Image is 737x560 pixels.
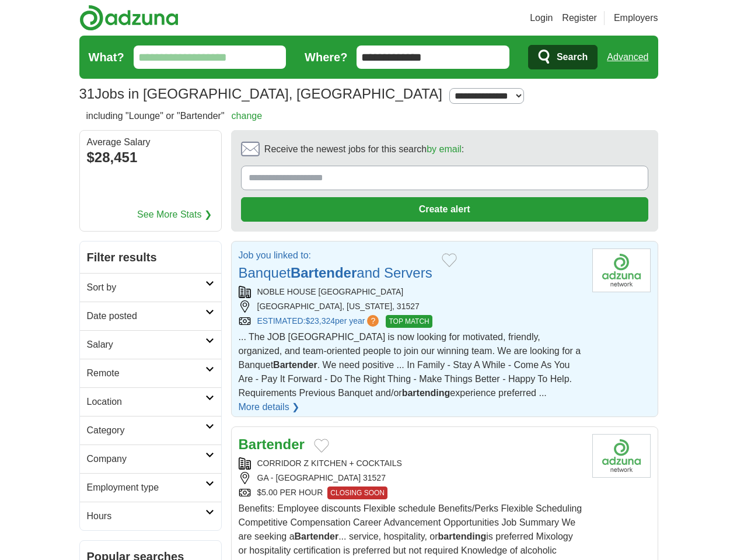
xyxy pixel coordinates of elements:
[438,531,487,541] strong: bartending
[87,452,205,466] h2: Company
[87,138,214,147] div: Average Salary
[239,400,300,414] a: More details ❯
[562,11,597,25] a: Register
[80,242,221,273] h2: Filter results
[87,423,205,437] h2: Category
[427,144,462,154] a: by email
[239,436,305,452] a: Bartender
[80,502,221,530] a: Hours
[305,48,347,66] label: Where?
[592,249,651,292] img: Company logo
[80,273,221,302] a: Sort by
[80,444,221,473] a: Company
[239,249,432,262] p: Job you linked to:
[79,5,179,31] img: Adzuna logo
[80,416,221,444] a: Category
[80,330,221,359] a: Salary
[87,481,205,495] h2: Employment type
[89,48,124,66] label: What?
[614,11,658,25] a: Employers
[528,45,598,69] button: Search
[295,531,339,541] strong: Bartender
[79,86,442,101] h1: Jobs in [GEOGRAPHIC_DATA], [GEOGRAPHIC_DATA]
[442,253,457,267] button: Add to favorite jobs
[87,338,205,352] h2: Salary
[80,387,221,416] a: Location
[607,45,648,69] a: Advanced
[314,439,329,453] button: Add to favorite jobs
[79,83,95,104] span: 31
[291,265,357,281] strong: Bartender
[80,359,221,387] a: Remote
[592,434,651,478] img: Company logo
[137,208,212,222] a: See More Stats ❯
[239,286,583,298] div: NOBLE HOUSE [GEOGRAPHIC_DATA]
[273,360,317,370] strong: Bartender
[386,315,432,328] span: TOP MATCH
[239,472,583,484] div: GA - [GEOGRAPHIC_DATA] 31527
[239,300,583,313] div: [GEOGRAPHIC_DATA], [US_STATE], 31527
[87,281,205,295] h2: Sort by
[239,332,581,398] span: ... The JOB [GEOGRAPHIC_DATA] is now looking for motivated, friendly, organized, and team-oriente...
[305,316,335,325] span: $23,324
[557,45,588,69] span: Search
[241,197,648,222] button: Create alert
[87,509,205,523] h2: Hours
[257,315,382,328] a: ESTIMATED:$23,324per year?
[239,265,432,281] a: BanquetBartenderand Servers
[87,147,214,168] div: $28,451
[264,142,464,156] span: Receive the newest jobs for this search :
[402,388,450,398] strong: bartending
[87,395,205,409] h2: Location
[239,487,583,499] div: $5.00 PER HOUR
[86,109,263,123] h2: including "Lounge" or "Bartender"
[80,302,221,330] a: Date posted
[232,111,263,121] a: change
[87,309,205,323] h2: Date posted
[367,315,379,327] span: ?
[327,487,387,499] span: CLOSING SOON
[80,473,221,502] a: Employment type
[530,11,553,25] a: Login
[87,366,205,380] h2: Remote
[239,457,583,470] div: CORRIDOR Z KITCHEN + COCKTAILS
